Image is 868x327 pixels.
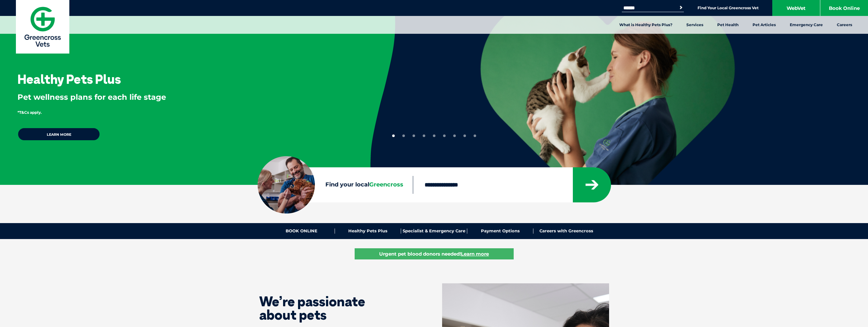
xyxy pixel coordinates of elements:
[612,16,679,34] a: What is Healthy Pets Plus?
[678,4,684,11] button: Search
[443,134,446,137] button: 6 of 9
[783,16,830,34] a: Emergency Care
[413,134,415,137] button: 3 of 9
[259,295,393,322] h1: We’re passionate about pets
[474,134,476,137] button: 9 of 9
[17,127,100,141] a: Learn more
[461,251,489,257] u: Learn more
[423,134,425,137] button: 4 of 9
[17,92,350,103] p: Pet wellness plans for each life stage
[355,248,514,259] a: Urgent pet blood donors needed!Learn more
[269,229,335,234] a: BOOK ONLINE
[830,16,859,34] a: Careers
[369,181,403,188] span: Greencross
[698,5,759,11] a: Find Your Local Greencross Vet
[17,73,121,85] h3: Healthy Pets Plus
[433,134,435,137] button: 5 of 9
[746,16,783,34] a: Pet Articles
[710,16,746,34] a: Pet Health
[533,229,599,234] a: Careers with Greencross
[402,134,405,137] button: 2 of 9
[467,229,533,234] a: Payment Options
[463,134,466,137] button: 8 of 9
[453,134,456,137] button: 7 of 9
[335,229,401,234] a: Healthy Pets Plus
[17,110,42,115] span: *T&Cs apply.
[258,180,413,190] label: Find your local
[679,16,710,34] a: Services
[392,134,395,137] button: 1 of 9
[401,229,467,234] a: Specialist & Emergency Care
